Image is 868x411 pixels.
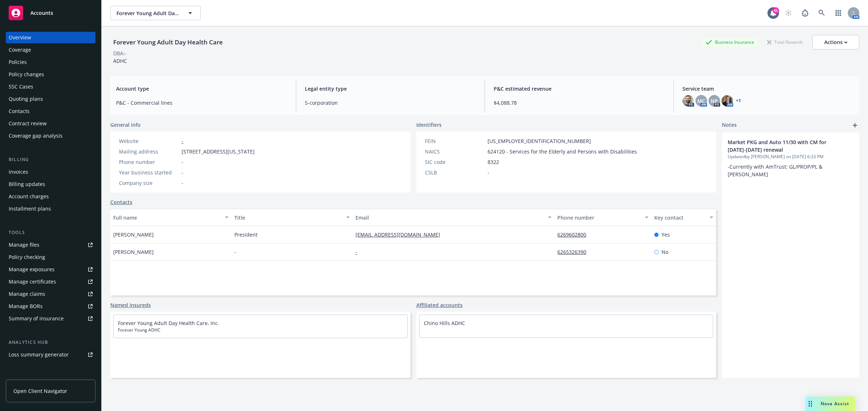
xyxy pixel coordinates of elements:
a: Loss summary generator [6,349,95,360]
a: Summary of insurance [6,313,95,324]
div: NAICS [425,148,485,155]
a: Report a Bug [798,6,812,20]
span: $4,088.78 [494,99,665,107]
a: Affiliated accounts [416,301,463,309]
span: [PERSON_NAME] [113,231,154,238]
span: - [488,169,489,176]
div: Billing [6,156,95,163]
button: Key contact [651,209,716,226]
div: Phone number [119,158,179,166]
a: Installment plans [6,203,95,215]
span: Nova Assist [821,401,849,407]
div: Phone number [557,214,641,221]
div: Tools [6,229,95,236]
a: [EMAIL_ADDRESS][DOMAIN_NAME] [356,231,446,238]
span: Open Client Navigator [13,387,67,395]
a: Coverage [6,44,95,56]
div: Forever Young Adult Day Health Care [110,38,226,47]
a: Coverage gap analysis [6,130,95,142]
a: - [356,248,363,255]
span: ADHC [113,57,127,64]
span: No [661,248,668,256]
span: President [234,231,258,238]
span: Identifiers [416,121,442,129]
button: Nova Assist [806,397,855,411]
span: -Currently with AmTrust: GL/PROP/PL & [PERSON_NAME] [728,163,824,178]
a: Policy checking [6,251,95,263]
span: 624120 - Services for the Elderly and Persons with Disabilities [488,148,637,155]
div: DBA: - [113,49,127,57]
div: Quoting plans [9,93,43,105]
span: MC [697,97,705,105]
a: Manage files [6,239,95,251]
span: Forever Young Adult Day Health Care [116,9,179,17]
a: Policy changes [6,69,95,80]
span: Account type [116,85,287,92]
div: Policies [9,56,27,68]
button: Forever Young Adult Day Health Care [110,6,201,20]
div: Billing updates [9,178,45,190]
a: SSC Cases [6,81,95,92]
div: Coverage gap analysis [9,130,63,142]
div: Key contact [654,214,705,221]
div: Installment plans [9,203,51,215]
a: Chino Hills ADHC [424,320,465,326]
a: - [182,138,183,144]
a: Named insureds [110,301,151,309]
a: Manage claims [6,288,95,300]
div: Manage exposures [9,264,55,275]
span: - [182,179,183,187]
a: add [851,121,859,130]
span: NP [711,97,718,105]
span: - [234,248,236,256]
div: Analytics hub [6,339,95,346]
a: Start snowing [781,6,796,20]
div: Website [119,137,179,145]
a: Manage certificates [6,276,95,287]
a: Contract review [6,118,95,129]
button: Phone number [554,209,651,226]
div: Account charges [9,191,49,202]
span: Market PKG and Auto 11/30 with CM for [DATE]-[DATE] renewal [728,138,835,153]
div: Drag to move [806,397,815,411]
a: Quoting plans [6,93,95,105]
span: Notes [722,121,737,130]
img: photo [722,95,733,107]
div: Manage certificates [9,276,56,287]
div: Company size [119,179,179,187]
button: Actions [812,35,859,49]
span: - [182,169,183,176]
div: Contract review [9,118,47,129]
div: Loss summary generator [9,349,69,360]
div: Manage BORs [9,300,43,312]
div: Invoices [9,166,28,178]
div: SIC code [425,158,485,166]
span: S-corporation [305,99,476,107]
a: Billing updates [6,178,95,190]
a: Overview [6,32,95,43]
div: Manage claims [9,288,45,300]
span: [PERSON_NAME] [113,248,154,256]
div: Email [356,214,544,221]
span: P&C - Commercial lines [116,99,287,107]
span: [STREET_ADDRESS][US_STATE] [182,148,255,155]
span: Manage exposures [6,264,95,275]
span: P&C estimated revenue [494,85,665,92]
a: Accounts [6,3,95,23]
a: Switch app [831,6,846,20]
a: Forever Young Adult Day Health Care, Inc. [118,320,219,326]
a: Manage BORs [6,300,95,312]
span: - [182,158,183,166]
img: photo [682,95,694,107]
div: Mailing address [119,148,179,155]
a: Contacts [110,198,132,206]
div: Coverage [9,44,31,56]
div: Total Rewards [763,38,807,47]
button: Email [353,209,554,226]
span: Accounts [30,10,53,16]
a: Contacts [6,105,95,117]
a: 6265326390 [557,248,592,255]
span: Updated by [PERSON_NAME] on [DATE] 6:33 PM [728,153,854,160]
a: Search [814,6,829,20]
div: Year business started [119,169,179,176]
